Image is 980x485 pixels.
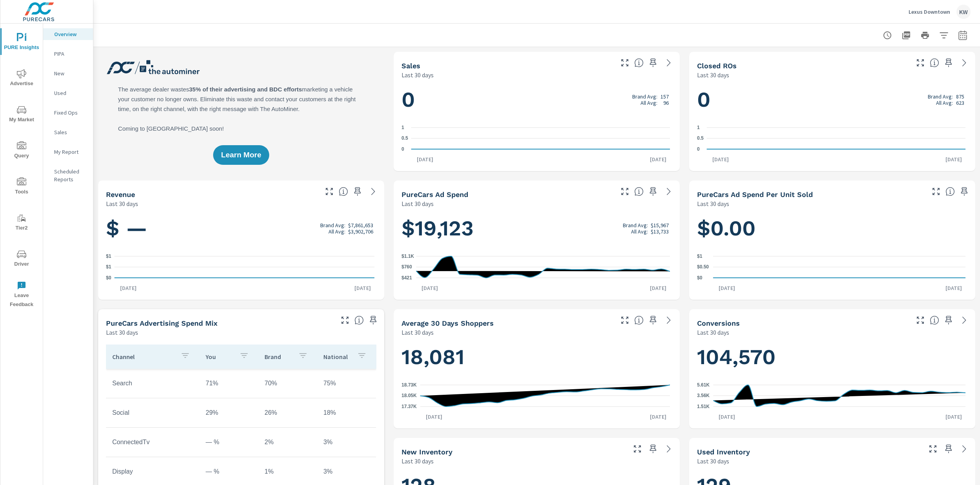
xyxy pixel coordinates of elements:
span: Leave Feedback [3,281,40,309]
p: Last 30 days [401,456,434,466]
p: [DATE] [411,155,439,163]
h5: PureCars Ad Spend Per Unit Sold [697,190,813,199]
p: $3,902,706 [348,228,373,235]
text: $1 [697,253,703,259]
div: nav menu [0,24,43,312]
a: See more details in report [662,443,675,455]
p: Brand Avg: [320,222,345,228]
button: Apply Filters [936,27,952,43]
td: Display [106,462,199,481]
h5: Revenue [106,190,135,199]
span: Driver [3,250,40,269]
text: 3.56K [697,393,710,399]
p: 875 [956,93,964,100]
p: Sales [54,128,87,136]
p: Last 30 days [401,328,434,337]
p: All Avg: [641,100,657,106]
text: $421 [401,275,412,281]
a: See more details in report [662,185,675,198]
p: [DATE] [416,284,443,292]
div: New [43,67,93,79]
p: Used [54,89,87,97]
p: Brand Avg: [928,93,953,100]
div: Scheduled Reports [43,166,93,185]
p: Lexus Downtown [909,8,950,15]
p: Last 30 days [697,328,729,337]
p: $7,861,653 [348,222,373,228]
td: Social [106,403,199,423]
text: $0 [697,275,703,281]
td: 26% [258,403,317,423]
span: Query [3,141,40,160]
h1: 18,081 [401,344,672,370]
a: See more details in report [662,57,675,69]
p: All Avg: [631,228,648,235]
p: Brand Avg: [632,93,657,100]
p: [DATE] [420,413,448,421]
button: Make Fullscreen [619,57,631,69]
p: [DATE] [644,413,672,421]
text: $0.50 [697,264,709,270]
p: National [323,353,351,361]
span: Save this to your personalized report [647,57,659,69]
button: Make Fullscreen [927,443,939,455]
span: Number of Repair Orders Closed by the selected dealership group over the selected time range. [So... [930,58,939,67]
td: 2% [258,432,317,452]
span: Learn More [221,151,261,159]
div: My Report [43,146,93,158]
p: PIPA [54,50,87,58]
p: My Report [54,148,87,156]
h1: $19,123 [401,215,672,242]
span: Save this to your personalized report [942,314,955,326]
text: 17.37K [401,404,417,409]
p: Last 30 days [106,328,138,337]
text: 1 [401,125,404,130]
div: PIPA [43,48,93,60]
h5: Used Inventory [697,448,750,456]
h1: 0 [401,86,672,113]
p: Scheduled Reports [54,168,87,183]
p: [DATE] [707,155,734,163]
button: "Export Report to PDF" [898,27,914,43]
span: Save this to your personalized report [367,314,380,326]
text: $1 [106,264,111,270]
button: Print Report [917,27,933,43]
button: Make Fullscreen [914,57,927,69]
span: Save this to your personalized report [647,185,659,198]
span: Tier2 [3,213,40,233]
text: 5.61K [697,382,710,388]
td: 70% [258,374,317,393]
span: Tools [3,177,40,197]
text: 18.73K [401,382,417,388]
text: $1.1K [401,253,414,259]
span: A rolling 30 day total of daily Shoppers on the dealership website, averaged over the selected da... [634,315,644,325]
button: Make Fullscreen [339,314,351,326]
span: Save this to your personalized report [647,443,659,455]
span: Advertise [3,69,40,88]
span: Save this to your personalized report [942,443,955,455]
span: The number of dealer-specified goals completed by a visitor. [Source: This data is provided by th... [930,315,939,325]
p: Last 30 days [697,199,729,208]
span: Average cost of advertising per each vehicle sold at the dealer over the selected date range. The... [945,187,955,196]
div: Overview [43,28,93,40]
h5: PureCars Advertising Spend Mix [106,319,217,327]
span: Total cost of media for all PureCars channels for the selected dealership group over the selected... [634,187,644,196]
p: All Avg: [936,100,953,106]
button: Make Fullscreen [619,314,631,326]
h1: $0.00 [697,215,967,242]
text: 0.5 [401,136,408,141]
button: Make Fullscreen [323,185,336,198]
td: — % [199,432,258,452]
h5: Closed ROs [697,62,737,70]
p: [DATE] [644,155,672,163]
p: 157 [661,93,669,100]
span: Save this to your personalized report [942,57,955,69]
h1: 104,570 [697,344,967,370]
button: Make Fullscreen [930,185,942,198]
p: Fixed Ops [54,109,87,117]
span: Number of vehicles sold by the dealership over the selected date range. [Source: This data is sou... [634,58,644,67]
h5: Conversions [697,319,740,327]
p: Overview [54,30,87,38]
a: See more details in report [958,57,971,69]
td: 18% [317,403,376,423]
